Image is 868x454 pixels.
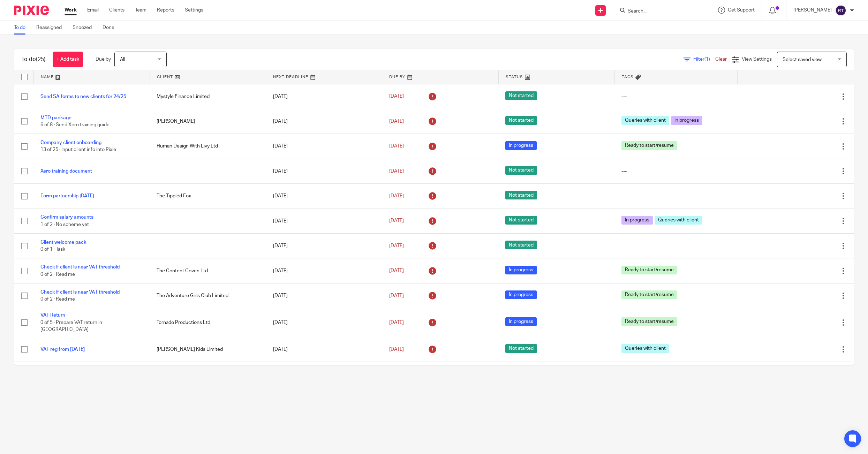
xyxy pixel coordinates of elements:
a: Company client onboarding [40,140,101,145]
span: Tags [622,75,634,79]
span: (1) [704,57,710,62]
a: Send SA forms to new clients for 24/25 [40,94,126,99]
div: --- [621,192,730,199]
div: --- [621,93,730,100]
span: In progress [505,317,537,326]
td: The Content Coven Ltd [150,258,266,283]
span: Not started [505,216,537,225]
td: [DATE] [266,283,382,308]
a: Snoozed [73,21,97,35]
span: Get Support [728,8,755,13]
span: In progress [505,290,537,299]
span: 0 of 2 · Read me [40,272,75,277]
span: 1 of 2 · No scheme yet [40,222,89,227]
td: Tornado Productions Ltd [150,308,266,337]
span: [DATE] [389,268,404,273]
span: All [120,57,125,62]
span: [DATE] [389,320,404,325]
a: To do [14,21,31,35]
span: Queries with client [621,116,669,125]
td: [DATE] [266,134,382,159]
span: [DATE] [389,194,404,198]
a: Work [65,7,77,14]
td: The Tippled Fox [150,184,266,209]
td: [PERSON_NAME] Kids Limited [150,337,266,362]
a: Done [103,21,120,35]
a: Reports [157,7,174,14]
img: Pixie [14,6,49,15]
div: --- [621,168,730,175]
span: In progress [671,116,702,125]
a: Confirm salary amounts [40,215,93,220]
a: Check if client is near VAT threshold [40,290,120,295]
span: In progress [621,216,653,225]
p: [PERSON_NAME] [793,7,832,14]
span: 0 of 2 · Read me [40,297,75,302]
span: Ready to start/resume [621,141,677,150]
td: [DATE] [266,159,382,183]
span: [DATE] [389,219,404,224]
span: [DATE] [389,119,404,124]
a: Clear [715,57,727,62]
span: 13 of 25 · Input client info into Pixie [40,147,116,152]
td: Mystyle Finance Limited [150,84,266,109]
td: [DATE] [266,84,382,109]
span: In progress [505,266,537,274]
a: Reassigned [36,21,67,35]
span: Select saved view [783,57,822,62]
span: Ready to start/resume [621,266,677,274]
span: 6 of 8 · Send Xero training guide [40,122,110,127]
td: [PERSON_NAME] [150,109,266,134]
td: [DATE] [266,308,382,337]
span: 0 of 1 · Task [40,247,65,252]
span: Not started [505,344,537,353]
td: [DATE] [266,109,382,134]
span: Ready to start/resume [621,317,677,326]
td: [DATE] [266,234,382,258]
span: Not started [505,91,537,100]
span: (25) [36,56,46,62]
input: Search [627,8,690,15]
span: Queries with client [621,344,669,353]
td: The Shine Bright Academy Ltd [150,362,266,387]
span: Not started [505,116,537,125]
span: [DATE] [389,94,404,99]
td: [DATE] [266,184,382,209]
img: svg%3E [835,5,846,16]
span: View Settings [742,57,772,62]
span: [DATE] [389,347,404,352]
a: Xero training document [40,169,92,174]
span: [DATE] [389,169,404,174]
td: [DATE] [266,209,382,233]
a: Clients [109,7,124,14]
span: In progress [505,141,537,150]
a: MTD package [40,115,71,120]
a: Client welcome pack [40,240,86,245]
td: The Adventure Girls Club Limited [150,283,266,308]
span: Not started [505,166,537,175]
td: [DATE] [266,337,382,362]
p: Due by [96,56,111,63]
div: --- [621,242,730,249]
td: [DATE] [266,362,382,387]
a: Email [87,7,99,14]
a: + Add task [53,52,83,67]
a: Form partnership [DATE] [40,194,94,198]
a: VAT Return [40,313,65,318]
a: Team [135,7,146,14]
span: Queries with client [655,216,702,225]
td: [DATE] [266,258,382,283]
span: 0 of 5 · Prepare VAT return in [GEOGRAPHIC_DATA] [40,320,102,332]
span: Not started [505,191,537,199]
span: Filter [693,57,715,62]
td: Human Design With Livy Ltd [150,134,266,159]
span: [DATE] [389,144,404,149]
a: VAT reg from [DATE] [40,347,85,352]
span: [DATE] [389,293,404,298]
span: Not started [505,241,537,249]
h1: To do [21,56,46,63]
span: Ready to start/resume [621,290,677,299]
span: [DATE] [389,243,404,248]
a: Settings [185,7,203,14]
a: Check if client is near VAT threshold [40,265,120,270]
